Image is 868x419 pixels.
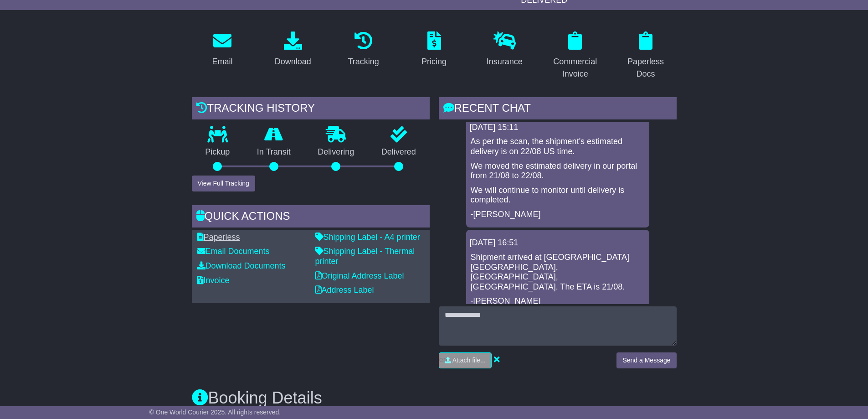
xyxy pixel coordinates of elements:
a: Pricing [416,28,452,71]
div: Insurance [487,56,523,68]
a: Paperless [197,233,240,242]
p: -[PERSON_NAME] [471,210,645,220]
div: Tracking [348,56,379,68]
a: Tracking [342,28,385,71]
div: RECENT CHAT [439,97,677,122]
div: Commercial Invoice [550,56,600,80]
p: As per the scan, the shipment's estimated delivery is on 22/08 US time. [471,137,645,156]
a: Commercial Invoice [544,28,606,83]
p: Delivered [368,147,430,157]
a: Address Label [315,285,374,295]
p: Shipment arrived at [GEOGRAPHIC_DATA] [GEOGRAPHIC_DATA], [GEOGRAPHIC_DATA], [GEOGRAPHIC_DATA]. Th... [471,253,645,292]
a: Shipping Label - Thermal printer [315,247,415,266]
div: [DATE] 16:51 [470,238,646,248]
h3: Booking Details [192,389,677,407]
div: [DATE] 15:11 [470,123,646,133]
span: © One World Courier 2025. All rights reserved. [149,409,281,416]
a: Email [206,28,238,71]
a: Original Address Label [315,271,404,280]
div: Quick Actions [192,205,430,230]
div: Paperless Docs [621,56,671,80]
a: Download [269,28,317,71]
div: Pricing [421,56,447,68]
div: Email [212,56,232,68]
p: Delivering [304,147,368,157]
a: Shipping Label - A4 printer [315,233,420,242]
p: We moved the estimated delivery in our portal from 21/08 to 22/08. [471,161,645,181]
a: Email Documents [197,247,270,256]
a: Download Documents [197,261,286,270]
button: View Full Tracking [192,176,255,191]
div: Download [275,56,311,68]
p: We will continue to monitor until delivery is completed. [471,186,645,205]
a: Invoice [197,276,230,285]
a: Insurance [481,28,529,71]
p: In Transit [243,147,304,157]
p: -[PERSON_NAME] [471,296,645,306]
button: Send a Message [616,352,676,368]
a: Paperless Docs [615,28,677,83]
p: Pickup [192,147,244,157]
div: Tracking history [192,97,430,122]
